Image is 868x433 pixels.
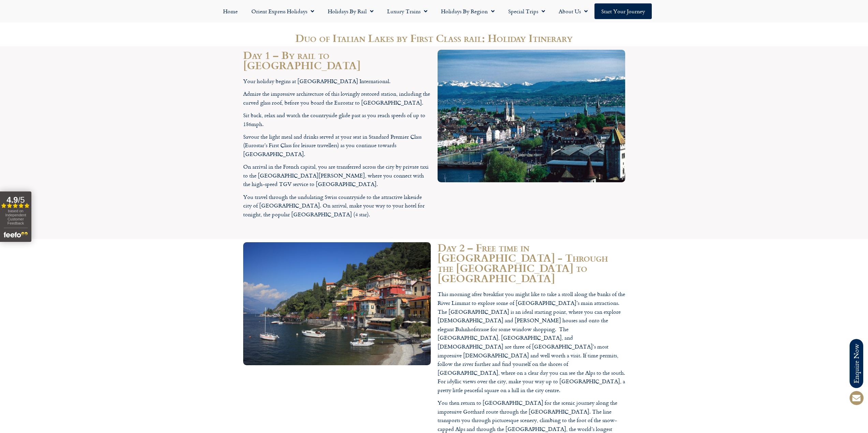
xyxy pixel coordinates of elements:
[594,3,652,19] a: Start your Journey
[321,3,380,19] a: Holidays by Rail
[243,90,431,107] p: Admire the impressive architecture of this lovingly restored station, including the curved glass ...
[380,3,434,19] a: Luxury Trains
[243,163,431,189] p: On arrival in the French capital, you are transferred across the city by private taxi to the [GEO...
[434,3,501,19] a: Holidays by Region
[243,111,431,128] p: Sit back, relax and watch the countryside glide past as you reach speeds of up to 186mph.
[501,3,552,19] a: Special Trips
[216,3,245,19] a: Home
[3,3,865,19] nav: Menu
[438,242,625,283] h2: Day 2 – Free time in [GEOGRAPHIC_DATA] - Through the [GEOGRAPHIC_DATA] to [GEOGRAPHIC_DATA]
[245,3,321,19] a: Orient Express Holidays
[243,77,431,86] p: Your holiday begins at [GEOGRAPHIC_DATA] International.
[243,133,431,159] p: Savour the light meal and drinks served at your seat in Standard Premier Class (Eurostar’s First ...
[552,3,594,19] a: About Us
[243,193,431,219] p: You travel through the undulating Swiss countryside to the attractive lakeside city of [GEOGRAPHI...
[243,33,625,43] h2: Duo of Italian Lakes by First Class rail: Holiday Itinerary
[438,290,625,395] p: This morning after breakfast you might like to take a stroll along the banks of the River Limmat ...
[243,50,431,70] h2: Day 1 – By rail to [GEOGRAPHIC_DATA]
